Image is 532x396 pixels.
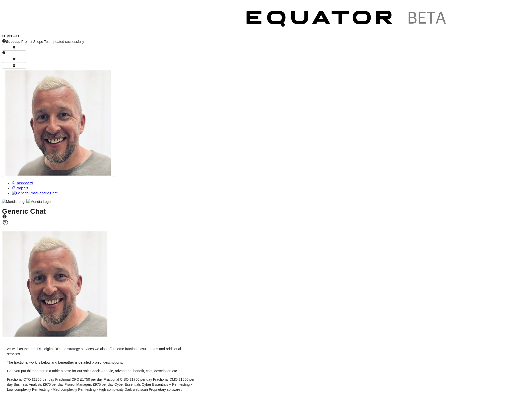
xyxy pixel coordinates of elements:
[20,2,238,38] img: Customer Logo
[7,346,195,356] p: As well as the tech DD, digital DD and strategy services we also offer some fractional csuite rol...
[2,231,107,337] img: Profile Icon
[7,368,195,373] p: Can you put thi together in a table please for our sales deck – servie, advantage, benefit, cost,...
[12,191,57,195] a: Generic ChatGeneric Chat
[16,181,33,185] span: Dashboard
[12,186,28,190] a: Projects
[2,199,26,204] img: Meridia Logo
[16,186,28,190] span: Projects
[5,70,111,176] img: Profile Icon
[2,209,530,226] h1: Generic Chat
[7,360,195,365] p: The fractional work is below and beneather is detailed project descriotions.
[7,377,195,392] p: Fractional CTO £1750 per day Fractional CPO £1750 per day Fractional CISO £1750 per day Fractiona...
[6,40,20,44] strong: Success
[12,191,37,196] img: Generic Chat
[26,199,51,204] img: Meridia Logo
[37,191,57,195] span: Generic Chat
[2,231,530,338] div: Scott Mackay
[6,40,84,44] span: Project Scope Test updated successfully
[238,2,456,38] img: Customer Logo
[12,181,33,185] a: Dashboard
